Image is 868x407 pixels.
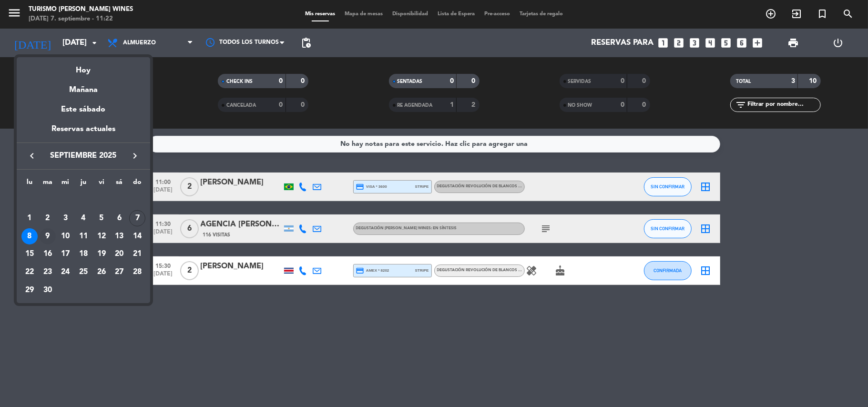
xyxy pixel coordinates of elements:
[39,177,57,192] th: martes
[26,150,38,162] i: keyboard_arrow_left
[39,281,57,299] td: 30 de septiembre de 2025
[111,210,127,226] div: 6
[111,263,129,281] td: 27 de septiembre de 2025
[56,245,74,263] td: 17 de septiembre de 2025
[92,209,111,227] td: 5 de septiembre de 2025
[56,263,74,281] td: 24 de septiembre de 2025
[21,282,38,298] div: 29
[74,177,92,192] th: jueves
[21,246,38,262] div: 15
[111,264,127,280] div: 27
[23,150,41,162] button: keyboard_arrow_left
[74,245,92,263] td: 18 de septiembre de 2025
[17,123,150,142] div: Reservas actuales
[57,228,73,244] div: 10
[92,177,111,192] th: viernes
[20,245,39,263] td: 15 de septiembre de 2025
[57,246,73,262] div: 17
[74,263,92,281] td: 25 de septiembre de 2025
[75,210,92,226] div: 4
[57,210,73,226] div: 3
[40,264,56,280] div: 23
[56,177,74,192] th: miércoles
[74,227,92,245] td: 11 de septiembre de 2025
[20,209,39,227] td: 1 de septiembre de 2025
[129,264,145,280] div: 28
[111,177,129,192] th: sábado
[126,150,143,162] button: keyboard_arrow_right
[56,209,74,227] td: 3 de septiembre de 2025
[93,264,110,280] div: 26
[93,246,110,262] div: 19
[129,246,145,262] div: 21
[21,228,38,244] div: 8
[128,245,146,263] td: 21 de septiembre de 2025
[111,245,129,263] td: 20 de septiembre de 2025
[129,150,141,162] i: keyboard_arrow_right
[39,263,57,281] td: 23 de septiembre de 2025
[129,210,145,226] div: 7
[74,209,92,227] td: 4 de septiembre de 2025
[40,282,56,298] div: 30
[92,263,111,281] td: 26 de septiembre de 2025
[129,228,145,244] div: 14
[39,245,57,263] td: 16 de septiembre de 2025
[92,245,111,263] td: 19 de septiembre de 2025
[20,191,146,209] td: SEP.
[20,177,39,192] th: lunes
[128,177,146,192] th: domingo
[20,263,39,281] td: 22 de septiembre de 2025
[41,150,126,162] span: septiembre 2025
[75,264,92,280] div: 25
[128,209,146,227] td: 7 de septiembre de 2025
[111,209,129,227] td: 6 de septiembre de 2025
[17,57,150,77] div: Hoy
[128,263,146,281] td: 28 de septiembre de 2025
[39,227,57,245] td: 9 de septiembre de 2025
[20,227,39,245] td: 8 de septiembre de 2025
[40,228,56,244] div: 9
[40,246,56,262] div: 16
[92,227,111,245] td: 12 de septiembre de 2025
[21,210,38,226] div: 1
[21,264,38,280] div: 22
[75,228,92,244] div: 11
[56,227,74,245] td: 10 de septiembre de 2025
[128,227,146,245] td: 14 de septiembre de 2025
[20,281,39,299] td: 29 de septiembre de 2025
[75,246,92,262] div: 18
[93,228,110,244] div: 12
[111,228,127,244] div: 13
[111,227,129,245] td: 13 de septiembre de 2025
[111,246,127,262] div: 20
[17,96,150,123] div: Este sábado
[57,264,73,280] div: 24
[17,77,150,96] div: Mañana
[40,210,56,226] div: 2
[39,209,57,227] td: 2 de septiembre de 2025
[93,210,110,226] div: 5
